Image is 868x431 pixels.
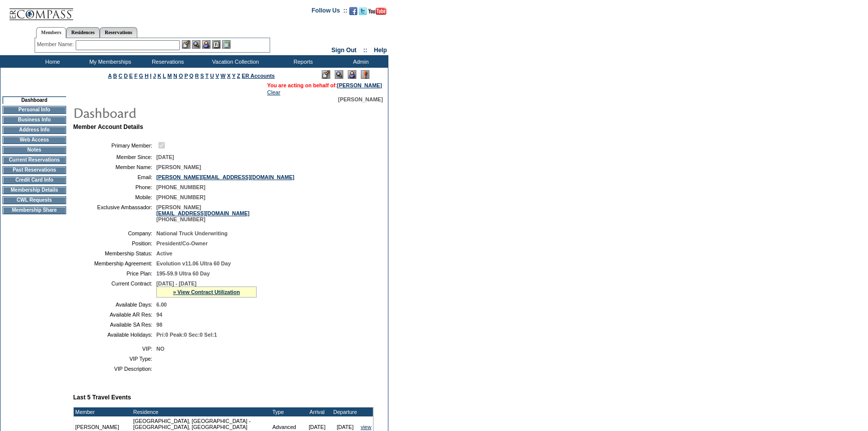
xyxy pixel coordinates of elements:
td: Type [271,407,303,416]
a: ER Accounts [242,73,275,79]
span: National Truck Underwriting [156,230,228,236]
td: VIP Type: [77,356,152,362]
td: Primary Member: [77,140,152,150]
a: R [195,73,199,79]
a: T [205,73,209,79]
td: Reports [273,55,331,68]
img: Become our fan on Facebook [349,7,357,15]
td: Current Reservations [3,156,66,164]
span: You are acting on behalf of: [267,82,382,88]
a: U [210,73,214,79]
a: I [150,73,151,79]
span: [PERSON_NAME] [PHONE_NUMBER] [156,204,250,222]
a: G [139,73,143,79]
img: Impersonate [202,40,210,49]
a: H [145,73,149,79]
a: Help [374,47,387,54]
a: N [173,73,177,79]
td: Departure [331,407,359,416]
a: [PERSON_NAME][EMAIL_ADDRESS][DOMAIN_NAME] [156,174,294,180]
a: Members [36,27,67,38]
div: Member Name: [37,40,76,49]
td: Membership Share [3,206,66,214]
img: Subscribe to our YouTube Channel [368,8,386,15]
td: Address Info [3,126,66,134]
td: Email: [77,174,152,180]
td: Arrival [303,407,331,416]
td: Member Name: [77,164,152,170]
b: Last 5 Travel Events [73,394,131,401]
a: W [221,73,226,79]
span: Evolution v11.06 Ultra 60 Day [156,260,231,266]
td: VIP Description: [77,366,152,372]
span: NO [156,346,164,352]
a: K [157,73,161,79]
a: S [200,73,204,79]
td: Available Days: [77,302,152,308]
span: 6.00 [156,302,167,308]
a: Q [189,73,193,79]
td: Exclusive Ambassador: [77,204,152,222]
a: C [118,73,122,79]
td: Home [23,55,80,68]
a: M [167,73,172,79]
td: CWL Requests [3,196,66,204]
td: Membership Status: [77,250,152,256]
img: b_calculator.gif [222,40,231,49]
td: Member [74,407,132,416]
td: Business Info [3,116,66,124]
img: Impersonate [348,70,356,79]
a: [PERSON_NAME] [337,82,382,88]
span: [PERSON_NAME] [156,164,201,170]
img: View [192,40,200,49]
td: Price Plan: [77,270,152,276]
span: [PERSON_NAME] [338,96,383,102]
a: Z [237,73,241,79]
img: Reservations [212,40,221,49]
td: Admin [331,55,388,68]
img: Edit Mode [322,70,330,79]
td: Notes [3,146,66,154]
td: Available Holidays: [77,332,152,338]
span: Active [156,250,172,256]
a: Sign Out [331,47,356,54]
a: Follow us on Twitter [359,10,367,16]
a: B [113,73,117,79]
span: [DATE] - [DATE] [156,280,196,286]
td: Mobile: [77,194,152,200]
img: Follow us on Twitter [359,7,367,15]
td: Available AR Res: [77,312,152,318]
b: Member Account Details [73,123,143,130]
td: Reservations [138,55,195,68]
a: » View Contract Utilization [173,289,240,295]
td: Follow Us :: [312,6,347,18]
td: Member Since: [77,154,152,160]
td: Membership Details [3,186,66,194]
a: E [129,73,133,79]
span: [PHONE_NUMBER] [156,194,205,200]
td: Company: [77,230,152,236]
a: X [227,73,231,79]
a: D [124,73,128,79]
td: Personal Info [3,106,66,114]
a: V [215,73,219,79]
a: J [153,73,156,79]
a: Y [232,73,236,79]
td: Current Contract: [77,280,152,298]
img: Log Concern/Member Elevation [361,70,369,79]
td: VIP: [77,346,152,352]
td: Dashboard [3,96,66,104]
img: b_edit.gif [182,40,190,49]
td: Available SA Res: [77,322,152,328]
span: President/Co-Owner [156,240,207,246]
a: Become our fan on Facebook [349,10,357,16]
td: Phone: [77,184,152,190]
a: [EMAIL_ADDRESS][DOMAIN_NAME] [156,210,250,216]
a: L [163,73,166,79]
span: 98 [156,322,162,328]
a: view [361,424,371,430]
td: Residence [132,407,271,416]
a: Clear [267,89,280,95]
a: O [179,73,183,79]
a: P [184,73,188,79]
